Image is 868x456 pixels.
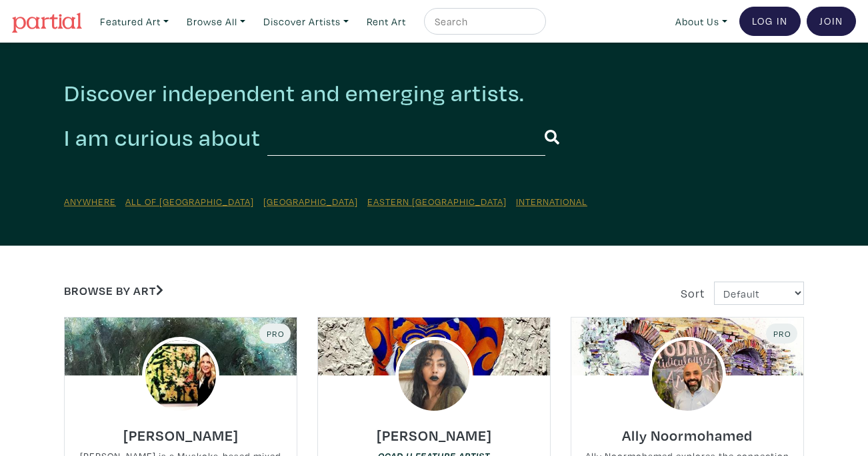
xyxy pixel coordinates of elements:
[64,195,116,208] a: Anywhere
[64,123,261,152] h2: I am curious about
[64,283,163,298] a: Browse by Art
[739,7,801,36] a: Log In
[64,79,804,107] h2: Discover independent and emerging artists.
[367,195,507,208] a: Eastern [GEOGRAPHIC_DATA]
[361,8,412,35] a: Rent Art
[257,8,355,35] a: Discover Artists
[669,8,733,35] a: About Us
[622,423,753,438] a: Ally Noormohamed
[265,328,285,339] span: Pro
[395,337,473,414] img: phpThumb.php
[433,13,533,30] input: Search
[94,8,175,35] a: Featured Art
[649,337,726,414] img: phpThumb.php
[181,8,251,35] a: Browse All
[622,426,753,444] h6: Ally Noormohamed
[772,328,791,339] span: Pro
[142,337,219,414] img: phpThumb.php
[516,195,587,208] a: International
[263,195,358,208] a: [GEOGRAPHIC_DATA]
[377,426,492,444] h6: [PERSON_NAME]
[681,286,705,301] span: Sort
[377,423,492,438] a: [PERSON_NAME]
[807,7,856,36] a: Join
[123,423,239,438] a: [PERSON_NAME]
[125,195,254,208] a: All of [GEOGRAPHIC_DATA]
[123,426,239,444] h6: [PERSON_NAME]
